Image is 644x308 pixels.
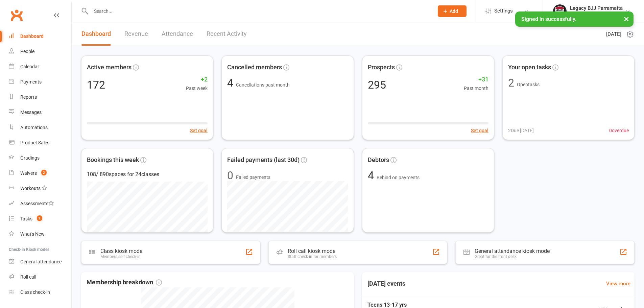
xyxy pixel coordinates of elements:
[450,8,458,14] span: Add
[20,125,48,130] div: Automations
[9,29,71,44] a: Dashboard
[9,211,71,227] a: Tasks 2
[9,269,71,285] a: Roll call
[9,74,71,90] a: Payments
[162,22,193,46] a: Attendance
[236,173,270,181] span: Failed payments
[20,186,41,191] div: Workouts
[620,11,633,26] button: ×
[368,63,395,72] span: Prospects
[9,254,71,269] a: General attendance kiosk mode
[227,155,300,165] span: Failed payments (last 30d)
[20,289,50,295] div: Class check-in
[494,3,513,19] span: Settings
[207,22,247,46] a: Recent Activity
[227,170,233,181] div: 0
[20,79,42,85] div: Payments
[9,227,71,242] a: What's New
[20,49,34,54] div: People
[475,248,550,254] div: General attendance kiosk mode
[288,248,337,254] div: Roll call kiosk mode
[20,216,32,221] div: Tasks
[508,63,551,72] span: Your open tasks
[20,274,36,280] div: Roll call
[87,79,105,90] div: 172
[9,120,71,135] a: Automations
[124,22,148,46] a: Revenue
[508,77,514,88] div: 2
[20,110,42,115] div: Messages
[368,155,389,165] span: Debtors
[377,175,420,180] span: Behind on payments
[236,82,290,88] span: Cancellations past month
[471,127,488,134] button: Set goal
[9,150,71,166] a: Gradings
[362,278,411,290] h3: [DATE] events
[553,4,567,18] img: thumb_image1742356836.png
[20,155,40,161] div: Gradings
[20,201,54,206] div: Assessments
[20,94,37,100] div: Reports
[190,127,208,134] button: Set goal
[508,127,534,134] span: 2 Due [DATE]
[570,5,623,11] div: Legacy BJJ Parramatta
[20,140,49,145] div: Product Sales
[9,105,71,120] a: Messages
[464,75,488,85] span: +31
[87,63,132,72] span: Active members
[186,75,208,85] span: +2
[9,90,71,105] a: Reports
[9,44,71,59] a: People
[9,285,71,300] a: Class kiosk mode
[227,63,282,72] span: Cancelled members
[37,215,42,221] span: 2
[9,196,71,211] a: Assessments
[606,30,621,38] span: [DATE]
[368,169,377,182] span: 4
[20,170,37,176] div: Waivers
[81,22,111,46] a: Dashboard
[606,280,630,288] a: View more
[521,16,576,22] span: Signed in successfully.
[87,278,162,287] span: Membership breakdown
[609,127,629,134] span: 0 overdue
[87,170,208,179] div: 108 / 890 spaces for 24 classes
[9,181,71,196] a: Workouts
[87,155,139,165] span: Bookings this week
[186,85,208,92] span: Past week
[368,79,386,90] div: 295
[9,135,71,150] a: Product Sales
[20,64,39,69] div: Calendar
[8,7,25,24] a: Clubworx
[89,6,429,16] input: Search...
[41,170,47,175] span: 2
[227,76,236,89] span: 4
[464,85,488,92] span: Past month
[438,5,467,17] button: Add
[475,254,550,259] div: Great for the front desk
[20,231,45,237] div: What's New
[9,166,71,181] a: Waivers 2
[288,254,337,259] div: Staff check-in for members
[20,259,62,264] div: General attendance
[100,248,142,254] div: Class kiosk mode
[100,254,142,259] div: Members self check-in
[517,82,540,87] span: Open tasks
[9,59,71,74] a: Calendar
[20,33,44,39] div: Dashboard
[570,11,623,17] div: Legacy BJJ Parramatta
